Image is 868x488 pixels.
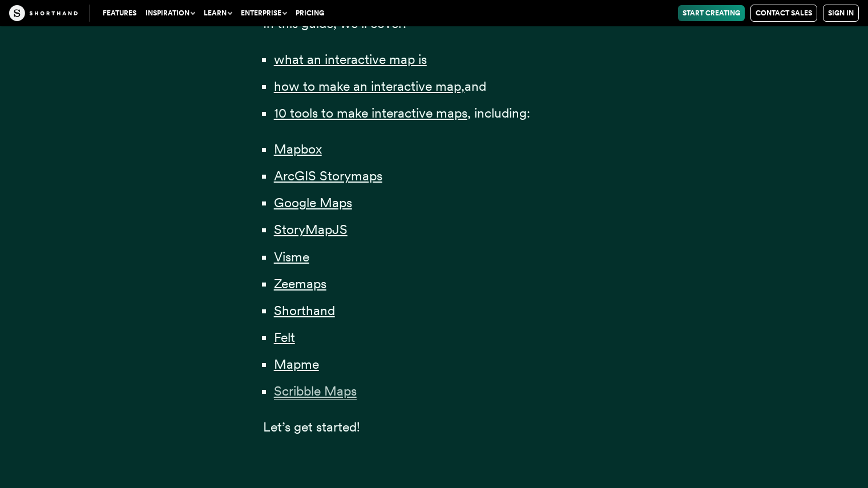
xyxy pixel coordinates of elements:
a: StoryMapJS [274,221,348,237]
a: Felt [274,329,295,345]
a: ArcGIS Storymaps [274,168,382,184]
a: Zeemaps [274,276,326,292]
a: 10 tools to make interactive maps [274,105,467,121]
a: Sign in [823,5,859,22]
a: Features [98,5,141,21]
span: Let’s get started! [263,419,360,435]
a: what an interactive map is [274,51,427,67]
span: Scribble Maps [274,383,357,400]
a: Visme [274,249,309,265]
img: The Craft [9,5,78,21]
a: Contact Sales [750,5,817,22]
a: Scribble Maps [274,383,357,399]
span: In this guide, we’ll cover: [263,15,406,31]
button: Enterprise [236,5,291,21]
a: Mapme [274,356,319,372]
a: Google Maps [274,195,352,211]
a: Pricing [291,5,329,21]
span: and [465,78,486,94]
a: Mapbox [274,141,322,157]
a: Start Creating [678,5,745,21]
button: Inspiration [141,5,199,21]
button: Learn [199,5,236,21]
a: how to make an interactive map, [274,78,465,94]
a: Shorthand [274,303,335,318]
span: , including: [467,105,530,121]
